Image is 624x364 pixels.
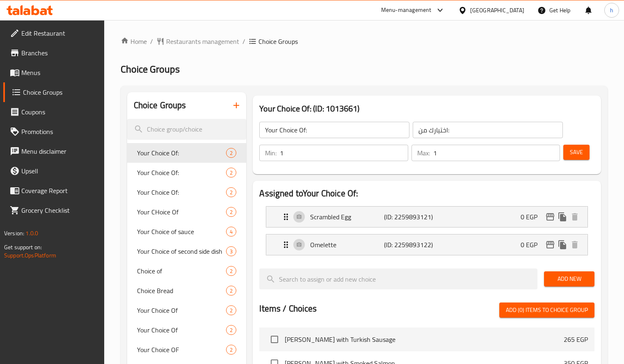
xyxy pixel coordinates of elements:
nav: breadcrumb [121,36,608,46]
div: Expand [266,234,587,255]
button: edit [544,211,556,223]
div: Menu-management [381,5,432,15]
span: Restaurants management [166,36,239,46]
span: Your Choice of second side dish [137,246,226,256]
h2: Choice Groups [134,99,186,111]
a: Upsell [3,161,104,181]
div: Choice Bread2 [127,281,247,300]
div: Your Choice Of:2 [127,143,247,163]
button: duplicate [556,211,569,223]
span: Choice Groups [258,36,298,46]
button: delete [569,239,581,251]
button: Save [563,145,590,160]
span: Get support on: [4,242,42,253]
span: Version: [4,228,24,239]
button: Add New [544,271,594,287]
a: Promotions [3,122,104,141]
span: 2 [226,189,236,196]
span: Choice Groups [23,87,98,97]
span: Coupons [21,107,98,117]
a: Coverage Report [3,181,104,200]
span: Your Choice Of: [137,187,226,197]
span: 2 [226,346,236,354]
span: Coverage Report [21,186,98,196]
span: Edit Restaurant [21,28,98,38]
div: Your Choice Of2 [127,300,247,320]
span: Branches [21,48,98,58]
div: Choices [226,207,236,217]
span: 4 [226,228,236,236]
div: Choices [226,246,236,256]
div: Choices [226,305,236,315]
li: / [150,36,153,46]
span: 2 [226,267,236,275]
a: Support.OpsPlatform [4,250,56,261]
a: Home [121,36,147,46]
span: 3 [226,248,236,255]
a: Branches [3,43,104,63]
span: Choice Groups [121,60,180,78]
div: Expand [266,207,587,227]
span: 2 [226,149,236,157]
span: Choice Bread [137,286,226,296]
p: Scrambled Egg [310,212,384,222]
span: Your Choice of sauce [137,227,226,237]
div: Your Choice OF2 [127,340,247,359]
span: 1.0.0 [25,228,38,239]
a: Coupons [3,102,104,122]
span: [PERSON_NAME] with Turkish Sausage [285,334,564,344]
p: 0 EGP [521,240,544,250]
span: Add (0) items to choice group [506,305,588,315]
a: Grocery Checklist [3,200,104,220]
p: (ID: 2259893122) [384,240,433,250]
span: Menu disclaimer [21,146,98,156]
a: Menu disclaimer [3,141,104,161]
span: Save [570,147,583,157]
a: Edit Restaurant [3,23,104,43]
div: Your Choice of sauce4 [127,222,247,241]
button: delete [569,211,581,223]
span: 2 [226,326,236,334]
div: Your Choice of second side dish3 [127,241,247,261]
p: Min: [265,148,277,158]
a: Choice Groups [3,82,104,102]
div: Choice of2 [127,261,247,281]
h2: Assigned to Your Choice Of: [259,187,594,200]
span: Your Choice Of: [137,168,226,177]
div: Your Choice Of2 [127,320,247,340]
span: Grocery Checklist [21,205,98,215]
p: 265 EGP [564,334,588,344]
div: Choices [226,286,236,296]
button: duplicate [556,239,569,251]
span: Your Choice Of: [137,148,226,158]
span: Your CHoice Of [137,207,226,217]
a: Menus [3,63,104,82]
button: edit [544,239,556,251]
span: Your Choice Of [137,325,226,335]
input: search [259,268,537,289]
div: Your CHoice Of2 [127,202,247,222]
span: Upsell [21,166,98,176]
div: [GEOGRAPHIC_DATA] [470,6,524,15]
span: 2 [226,169,236,177]
span: Your Choice Of [137,305,226,315]
div: Choices [226,187,236,197]
div: Your Choice Of:2 [127,163,247,182]
div: Choices [226,266,236,276]
div: Choices [226,227,236,237]
span: 2 [226,208,236,216]
span: Choice of [137,266,226,276]
p: Max: [417,148,430,158]
p: (ID: 2259893121) [384,212,433,222]
div: Choices [226,168,236,177]
span: h [610,6,613,15]
li: / [242,36,245,46]
p: 0 EGP [521,212,544,222]
span: Promotions [21,127,98,136]
span: 2 [226,307,236,314]
a: Restaurants management [156,36,239,46]
li: Expand [259,203,594,231]
h2: Items / Choices [259,303,317,315]
span: Add New [551,274,588,284]
input: search [127,119,247,140]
